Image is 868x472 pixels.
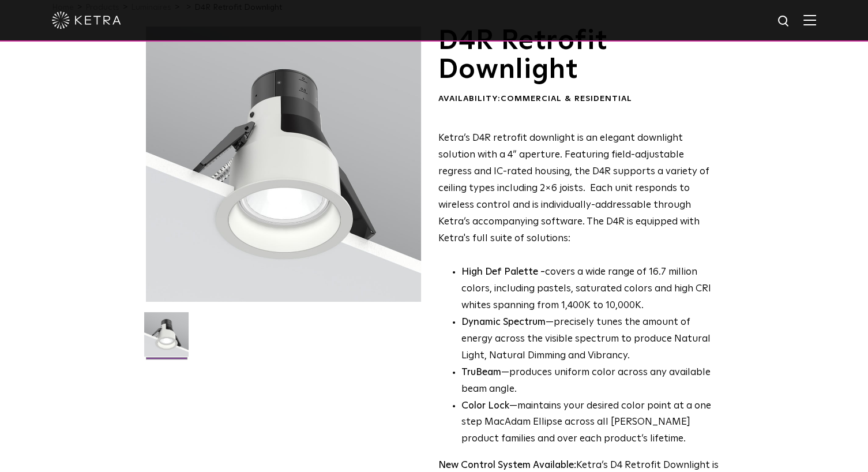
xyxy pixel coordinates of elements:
strong: High Def Palette - [461,267,545,277]
li: —precisely tunes the amount of energy across the visible spectrum to produce Natural Light, Natur... [461,314,719,365]
strong: Dynamic Spectrum [461,317,546,327]
p: Ketra’s D4R retrofit downlight is an elegant downlight solution with a 4” aperture. Featuring fie... [438,130,719,247]
strong: TruBeam [461,368,501,377]
img: D4R Retrofit Downlight [144,312,189,365]
strong: Color Lock [461,401,509,411]
li: —maintains your desired color point at a one step MacAdam Ellipse across all [PERSON_NAME] produc... [461,398,719,448]
img: Hamburger%20Nav.svg [803,14,816,25]
img: search icon [777,14,791,29]
img: ketra-logo-2019-white [52,12,121,29]
h1: D4R Retrofit Downlight [438,27,719,85]
li: —produces uniform color across any available beam angle. [461,365,719,398]
div: Availability: [438,93,719,105]
strong: New Control System Available: [438,460,576,470]
span: Commercial & Residential [501,95,632,103]
p: covers a wide range of 16.7 million colors, including pastels, saturated colors and high CRI whit... [461,264,719,314]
